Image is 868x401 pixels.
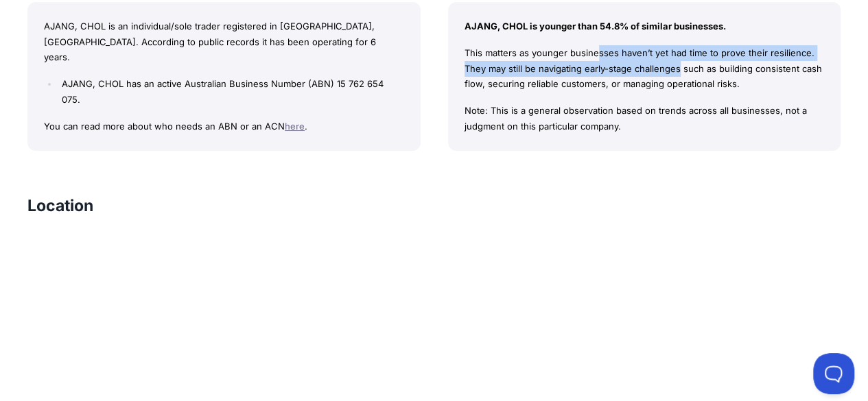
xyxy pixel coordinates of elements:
a: here [285,121,305,132]
h3: Location [27,195,93,217]
p: Note: This is a general observation based on trends across all businesses, not a judgment on this... [465,103,825,134]
li: AJANG, CHOL has an active Australian Business Number (ABN) 15 762 654 075. [58,76,403,108]
p: AJANG, CHOL is an individual/sole trader registered in [GEOGRAPHIC_DATA], [GEOGRAPHIC_DATA]. Acco... [44,19,404,65]
p: This matters as younger businesses haven’t yet had time to prove their resilience. They may still... [465,45,825,92]
p: AJANG, CHOL is younger than 54.8% of similar businesses. [465,19,825,34]
p: You can read more about who needs an ABN or an ACN . [44,119,404,134]
iframe: Toggle Customer Support [813,353,854,394]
